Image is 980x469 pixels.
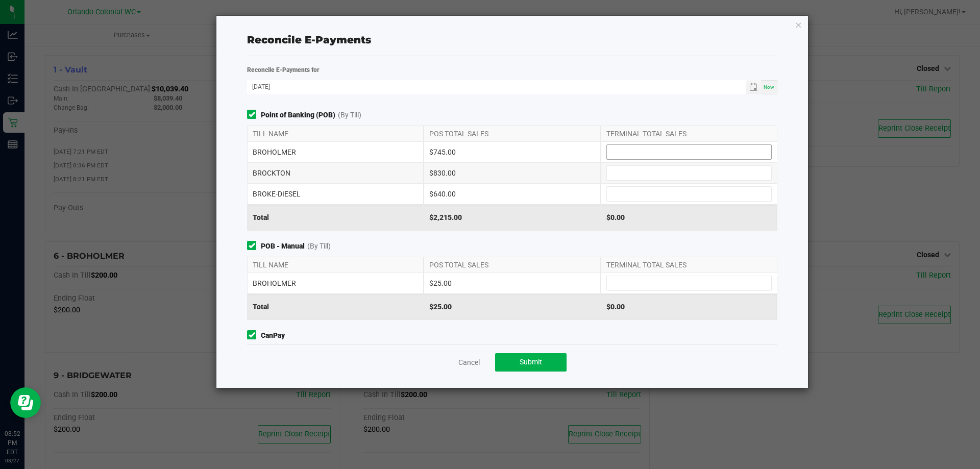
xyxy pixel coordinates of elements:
[247,126,424,141] div: TILL NAME
[424,163,600,183] div: $830.00
[247,142,424,162] div: BROHOLMER
[247,80,746,93] input: Date
[764,84,774,90] span: Now
[424,126,600,141] div: POS TOTAL SALES
[424,257,600,273] div: POS TOTAL SALES
[247,273,424,293] div: BROHOLMER
[247,241,261,252] form-toggle: Include in reconciliation
[247,205,424,230] div: Total
[495,353,567,372] button: Submit
[601,257,777,273] div: TERMINAL TOTAL SALES
[601,205,777,230] div: $0.00
[261,330,285,341] strong: CanPay
[424,294,600,319] div: $25.00
[307,241,331,252] span: (By Till)
[458,357,480,367] a: Cancel
[247,110,261,120] form-toggle: Include in reconciliation
[424,273,600,293] div: $25.00
[247,66,320,73] strong: Reconcile E-Payments for
[601,294,777,319] div: $0.00
[10,387,41,418] iframe: Resource center
[247,294,424,319] div: Total
[520,358,542,366] span: Submit
[261,241,305,252] strong: POB - Manual
[247,163,424,183] div: BROCKTON
[424,205,600,230] div: $2,215.00
[247,257,424,273] div: TILL NAME
[338,110,361,120] span: (By Till)
[261,110,335,120] strong: Point of Banking (POB)
[601,126,777,141] div: TERMINAL TOTAL SALES
[746,80,761,94] span: Toggle calendar
[247,32,777,47] div: Reconcile E-Payments
[424,142,600,162] div: $745.00
[247,184,424,204] div: BROKE-DIESEL
[424,184,600,204] div: $640.00
[247,330,261,341] form-toggle: Include in reconciliation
